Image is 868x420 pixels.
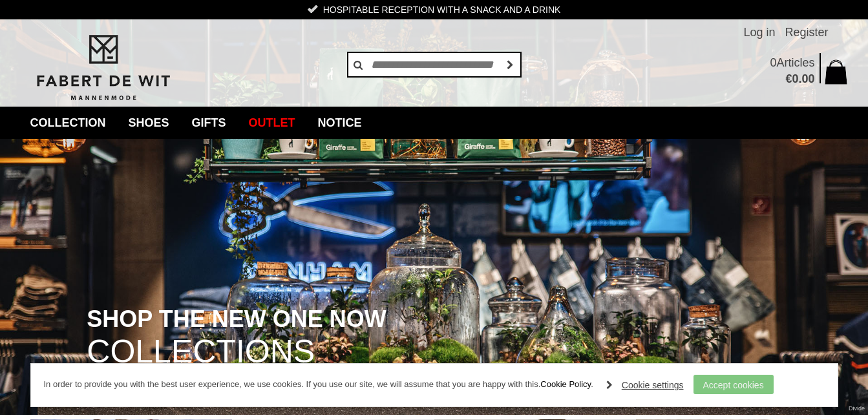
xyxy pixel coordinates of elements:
[239,107,305,139] a: Outlet
[792,72,814,85] span: 0.00
[119,107,179,139] a: Shoes
[21,107,116,139] a: collection
[770,56,776,69] span: 0
[44,378,593,392] p: In order to provide you with the best user experience, we use cookies. If you use our site, we wi...
[785,19,828,45] a: Register
[30,33,176,103] img: Fabert de Wit
[540,379,591,389] a: Cookie Policy
[87,335,315,368] span: COLLECTIONS
[308,107,372,139] a: Notice
[849,401,865,417] a: Divide
[606,375,684,395] a: Cookie settings
[785,72,792,85] span: €
[87,307,386,331] span: SHOP THE NEW ONE NOW
[182,107,236,139] a: Gifts
[693,375,774,394] a: Accept cookies
[743,19,775,45] a: Log in
[776,56,814,69] span: Articles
